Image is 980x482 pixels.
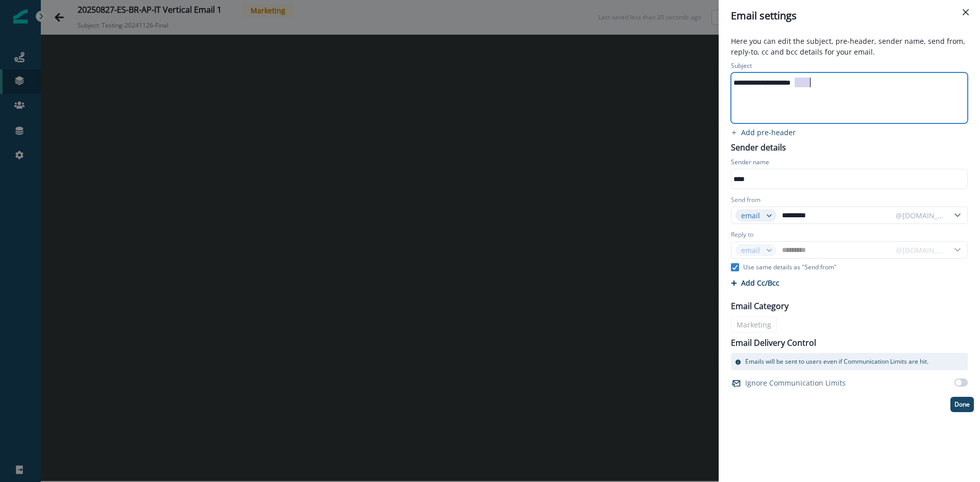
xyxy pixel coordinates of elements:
[731,278,779,288] button: Add Cc/Bcc
[743,263,837,272] p: Use same details as "Send from"
[731,337,816,349] p: Email Delivery Control
[725,139,792,154] p: Sender details
[731,158,769,169] p: Sender name
[731,61,752,72] p: Subject
[731,8,968,23] div: Email settings
[725,36,974,59] p: Here you can edit the subject, pre-header, sender name, send from, reply-to, cc and bcc details f...
[741,128,796,137] p: Add pre-header
[731,195,761,205] label: Send from
[896,210,945,221] div: @[DOMAIN_NAME]
[745,377,846,388] p: Ignore Communication Limits
[731,230,753,239] label: Reply to
[958,4,974,20] button: Close
[731,300,789,312] p: Email Category
[741,210,762,221] div: email
[954,401,970,408] p: Done
[745,357,928,366] p: Emails will be sent to users even if Communication Limits are hit.
[950,397,974,412] button: Done
[725,128,802,137] button: add preheader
